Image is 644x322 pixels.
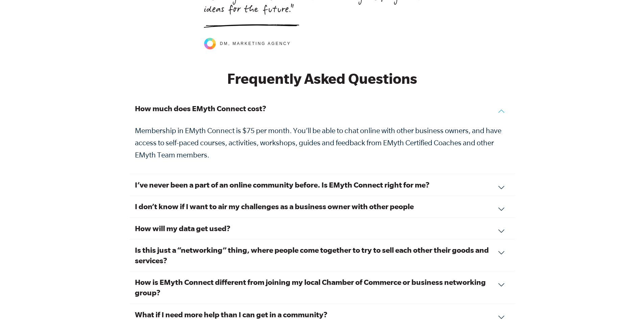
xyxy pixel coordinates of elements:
h3: I don’t know if I want to air my challenges as a business owner with other people [135,201,509,212]
h3: How is EMyth Connect different from joining my local Chamber of Commerce or business networking g... [135,277,509,298]
h3: How much does EMyth Connect cost? [135,103,509,114]
span: DM, Marketing Agency [220,41,291,47]
h3: How will my data get used? [135,223,509,233]
iframe: Chat Widget [610,290,644,322]
strong: Frequently Asked Questions [227,70,417,86]
p: Membership in EMyth Connect is $75 per month. You’ll be able to chat online with other business o... [135,124,509,161]
h3: Is this just a “networking” thing, where people come together to try to sell each other their goo... [135,245,509,266]
h3: I’ve never been a part of an online community before. Is EMyth Connect right for me? [135,179,509,190]
h3: What if I need more help than I can get in a community? [135,309,509,320]
img: ses_full_rgb [204,38,216,49]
